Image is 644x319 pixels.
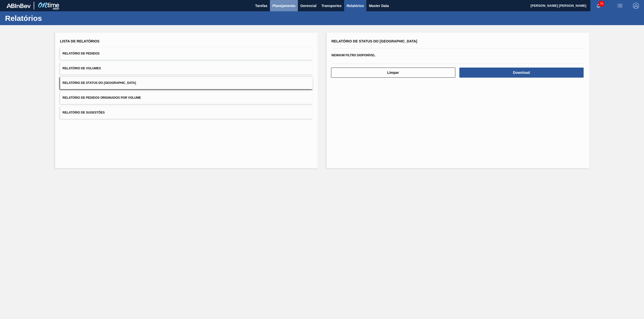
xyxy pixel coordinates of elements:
span: Planejamento [272,3,295,9]
button: Relatório de Pedidos [60,47,313,60]
span: Relatório de Volumes [63,67,101,70]
span: Relatórios [347,3,364,9]
img: userActions [617,3,623,9]
span: Tarefas [255,3,267,9]
span: Relatório de Status do [GEOGRAPHIC_DATA] [332,39,417,43]
span: Relatório de Pedidos Originados por Volume [63,96,141,99]
span: Nenhum filtro disponível [332,54,375,57]
button: Download [459,68,584,78]
button: Relatório de Sugestões [60,107,313,119]
span: Gerencial [300,3,316,9]
button: Relatório de Status do [GEOGRAPHIC_DATA] [60,77,313,89]
span: Lista de Relatórios [60,39,100,43]
span: Relatório de Sugestões [63,111,105,114]
span: 75 [599,1,604,7]
span: Transportes [321,3,342,9]
img: TNhmsLtSVTkK8tSr43FrP2fwEKptu5GPRR3wAAAABJRU5ErkJggg== [7,4,31,8]
button: Relatório de Volumes [60,62,313,75]
button: Relatório de Pedidos Originados por Volume [60,92,313,104]
button: Limpar [331,68,455,78]
span: Master Data [369,3,389,9]
button: Notificações [590,2,607,9]
h1: Relatórios [5,15,94,21]
img: Logout [633,3,639,9]
span: Relatório de Status do [GEOGRAPHIC_DATA] [63,81,136,85]
span: Relatório de Pedidos [63,52,100,55]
